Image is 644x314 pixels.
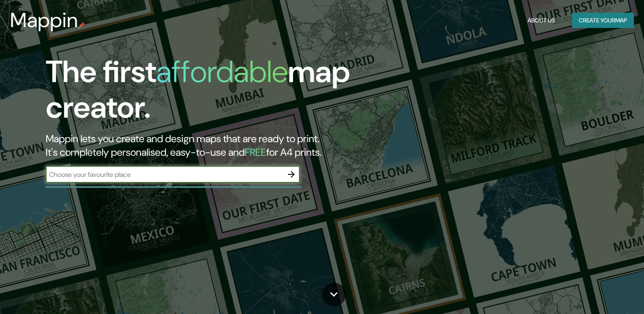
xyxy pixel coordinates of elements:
h3: Mappin [10,8,78,32]
input: Choose your favourite place [46,170,283,179]
button: Create yourmap [572,13,634,28]
button: About Us [524,13,558,28]
iframe: Help widget launcher [569,281,635,305]
h1: The first map creator. [46,54,368,132]
h1: affordable [156,52,288,91]
h5: FREE [245,146,266,159]
h2: Mappin lets you create and design maps that are ready to print. It's completely personalised, eas... [46,132,368,159]
img: mappin-pin [78,22,85,29]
